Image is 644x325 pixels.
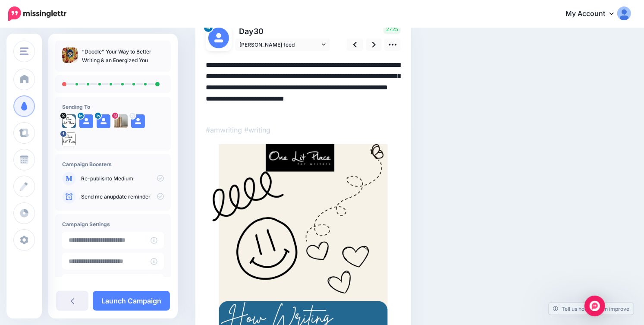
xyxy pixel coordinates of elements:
h4: Campaign Settings [62,221,164,227]
p: to Medium [81,175,164,183]
a: update reminder [110,193,151,200]
p: Send me an [81,193,164,201]
img: Missinglettr [8,6,66,21]
img: 49724003_233771410843130_8501858999036018688_n-bsa100218.jpg [114,114,128,128]
a: [PERSON_NAME] feed [235,38,330,51]
span: 30 [254,27,264,36]
img: 0654213304200140beef27a9d2bc739b_thumb.jpg [62,47,78,63]
div: Open Intercom Messenger [584,296,605,316]
img: user_default_image.png [131,114,145,128]
p: “Doodle” Your Way to Better Writing & an Energized You [82,47,164,65]
img: user_default_image.png [208,28,229,48]
p: #amwriting #writing [206,124,401,136]
img: mjLeI_jM-21866.jpg [62,114,76,128]
span: [PERSON_NAME] feed [239,40,320,49]
a: Re-publish [81,175,107,182]
h4: Sending To [62,104,164,110]
h4: Campaign Boosters [62,161,164,167]
a: Tell us how we can improve [549,303,634,315]
p: Day [235,25,331,38]
img: 13043414_449461611913243_5098636831964495478_n-bsa31789.jpg [62,133,76,146]
span: 2725 [383,25,401,34]
img: menu.png [20,47,28,55]
img: user_default_image.png [79,114,93,128]
img: user_default_image.png [97,114,110,128]
a: My Account [557,3,631,25]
